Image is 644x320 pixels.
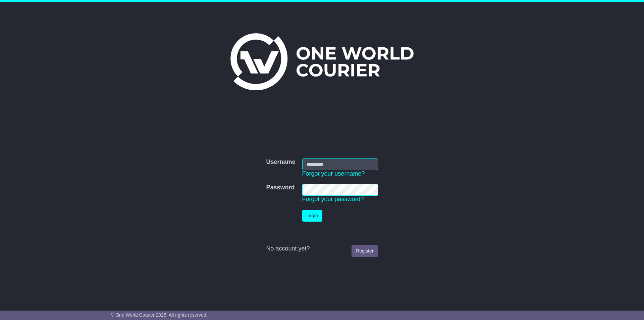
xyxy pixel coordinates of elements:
label: Password [266,184,294,191]
span: © One World Courier 2025. All rights reserved. [111,312,208,318]
a: Forgot your username? [302,170,365,177]
a: Register [352,245,378,257]
img: One World [230,33,414,90]
button: Login [302,210,322,222]
label: Username [266,158,295,166]
div: No account yet? [266,245,378,253]
a: Forgot your password? [302,196,364,202]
